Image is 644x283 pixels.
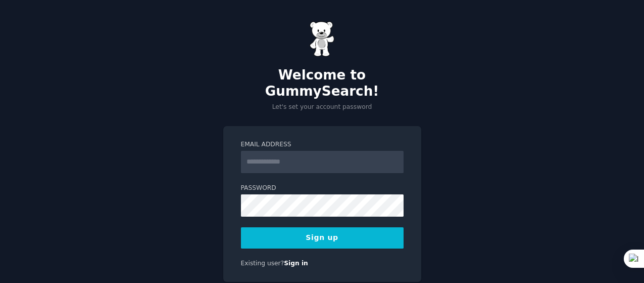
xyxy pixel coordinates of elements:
p: Let's set your account password [223,103,421,112]
button: Sign up [241,227,404,249]
img: Gummy Bear [310,21,335,57]
span: Existing user? [241,260,284,267]
h2: Welcome to GummySearch! [223,67,421,99]
a: Sign in [284,260,308,267]
label: Email Address [241,140,404,149]
label: Password [241,184,404,193]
